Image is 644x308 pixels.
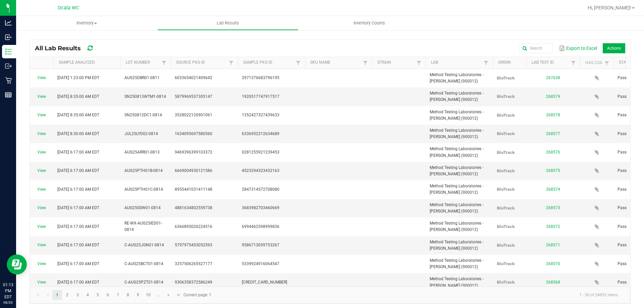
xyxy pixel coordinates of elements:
inline-svg: Reports [5,91,12,98]
span: [DATE] 6:17:00 AM EDT [57,243,99,247]
p: 01:13 PM EDT [3,282,13,300]
span: Pass [618,280,627,285]
inline-svg: Inventory [5,48,12,55]
span: AUG25SSW01-0814 [124,205,161,210]
span: 2847314572708080 [242,187,279,192]
a: Page 5 [93,290,103,300]
span: [DATE] 6:17:00 AM EDT [57,261,99,266]
a: View [37,131,46,136]
a: 268570 [546,261,560,266]
span: 1634095697580560 [175,131,212,136]
span: RE-WX-AUG25IED01-0814 [124,221,162,232]
span: BioTrack [497,224,515,229]
inline-svg: Outbound [5,63,12,69]
a: View [37,168,46,173]
span: [DATE] 8:35:00 AM EDT [57,94,99,99]
span: Pass [618,113,627,117]
span: C-AUG25JGN01-0814 [124,243,164,247]
span: 3683982703460669 [242,205,279,210]
div: All Lab Results [35,43,111,54]
span: Pass [618,224,627,229]
a: 268578 [546,113,560,117]
a: Sample AnalyzedSortable [59,60,118,65]
a: View [37,280,46,285]
span: JUL25LYD02-0814 [124,131,158,136]
kendo-pager-info: 1 - 30 of 24852 items [215,290,623,301]
span: Method Testing Laboratories - [PERSON_NAME] (900012) [430,72,483,83]
span: Go to the next page [166,292,171,298]
span: BioTrack [497,243,515,248]
a: Page 7 [113,290,123,300]
span: 6669004930121586 [175,168,212,173]
span: BioTrack [497,150,515,155]
span: 8955441031411148 [175,187,212,192]
li: Actions [603,43,625,53]
a: Go to the next page [164,290,174,300]
span: Method Testing Laboratories - [PERSON_NAME] (900012) [430,165,483,176]
span: SN250813WTM1-0814 [124,94,166,99]
th: Has CoA [580,57,613,69]
a: View [37,75,46,80]
span: [DATE] 6:17:00 AM EDT [57,187,99,192]
span: Pass [618,75,627,80]
span: 2971376683796195 [242,75,279,80]
p: 08/20 [3,300,13,305]
span: [DATE] 8:30:00 AM EDT [57,131,99,136]
span: [DATE] 1:23:00 PM EDT [57,75,99,80]
span: C-AUG25PZT01-0814 [124,280,163,285]
a: View [37,261,46,266]
span: [DATE] 6:17:00 AM EDT [57,150,99,155]
span: 9306358372586249 [175,280,212,285]
a: Page 6 [103,290,113,300]
span: SN250812DC1-0814 [124,113,162,117]
a: Page 4 [83,290,93,300]
inline-svg: Analytics [5,19,12,26]
a: 268575 [546,168,560,173]
a: 268576 [546,150,560,155]
a: View [37,205,46,210]
span: C-AUG25BCT01-0814 [124,261,163,266]
span: Inventory [16,20,157,26]
span: Method Testing Laboratories - [PERSON_NAME] (900012) [430,184,483,195]
a: Lab Results [157,16,299,30]
span: Method Testing Laboratories - [PERSON_NAME] (900012) [430,258,483,269]
span: Ocala WC [58,5,79,11]
span: AUG25ARR01-0813 [124,150,160,155]
span: Pass [618,168,627,173]
input: Search [520,43,553,53]
a: Page 8 [123,290,133,300]
a: 268574 [546,187,560,192]
a: Inventory Counts [299,16,440,30]
a: View [37,243,46,247]
button: Export to Excel [557,43,599,54]
span: BioTrack [497,131,515,136]
span: [DATE] 6:17:00 AM EDT [57,280,99,285]
a: Page 2 [62,290,72,300]
a: StrainSortable [377,60,415,65]
span: Inventory Counts [344,20,394,26]
span: [DATE] 8:35:00 AM EDT [57,113,99,117]
span: [DATE] 6:17:00 AM EDT [57,168,99,173]
a: Filter [227,59,235,67]
a: 268571 [546,243,560,247]
span: BioTrack [497,187,515,192]
a: Source Pkg IDSortable [176,60,227,65]
span: 9586713059753267 [242,243,279,247]
span: 1920517747917517 [242,94,279,99]
a: View [37,187,46,192]
a: Lab Test IDSortable [532,60,569,65]
a: LabSortable [431,60,482,65]
span: 5797975453052593 [175,243,212,247]
span: Method Testing Laboratories - [PERSON_NAME] (900012) [430,240,483,251]
span: Go to the last page [176,292,181,298]
span: Method Testing Laboratories - [PERSON_NAME] (900012) [430,202,483,213]
span: Pass [618,261,627,266]
span: Pass [618,243,627,247]
a: View [37,94,46,99]
span: [DATE] 6:17:00 AM EDT [57,205,99,210]
a: Sample Pkg IDSortable [243,60,294,65]
a: SKU NameSortable [310,60,361,65]
a: 268577 [546,131,560,136]
a: View [37,224,46,229]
